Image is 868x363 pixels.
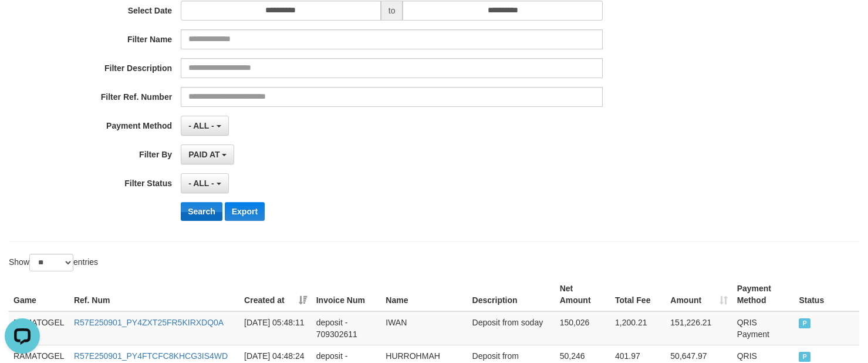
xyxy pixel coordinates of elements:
[69,278,239,311] th: Ref. Num
[381,278,467,311] th: Name
[610,278,666,311] th: Total Fee
[239,278,312,311] th: Created at: activate to sort column ascending
[74,318,224,327] a: R57E250901_PY4ZXT25FR5KIRXDQ0A
[181,202,222,221] button: Search
[188,150,219,159] span: PAID AT
[181,144,234,164] button: PAID AT
[29,254,73,271] select: Showentries
[74,351,228,361] a: R57E250901_PY4FTCFC8KHCG3IS4WD
[181,116,228,136] button: - ALL -
[799,352,810,362] span: PAID
[666,311,732,345] td: 151,226.21
[555,311,610,345] td: 150,026
[610,311,666,345] td: 1,200.21
[666,278,732,311] th: Amount: activate to sort column ascending
[5,5,40,40] button: Open LiveChat chat widget
[468,311,555,345] td: Deposit from soday
[732,278,795,311] th: Payment Method
[381,311,467,345] td: IWAN
[188,179,214,188] span: - ALL -
[9,254,98,271] label: Show entries
[555,278,610,311] th: Net Amount
[799,318,810,328] span: PAID
[381,1,403,21] span: to
[188,121,214,130] span: - ALL -
[468,278,555,311] th: Description
[732,311,795,345] td: QRIS Payment
[312,311,381,345] td: deposit - 709302611
[225,202,265,221] button: Export
[9,311,69,345] td: RAMATOGEL
[9,278,69,311] th: Game
[312,278,381,311] th: Invoice Num
[239,311,312,345] td: [DATE] 05:48:11
[794,278,859,311] th: Status
[181,173,228,193] button: - ALL -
